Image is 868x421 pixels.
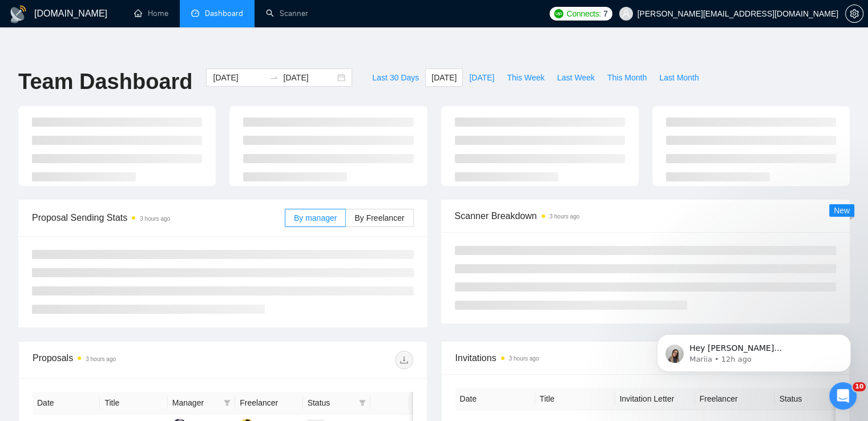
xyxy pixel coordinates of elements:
iframe: Intercom live chat [829,382,857,410]
span: Manager [172,396,219,409]
img: logo [9,5,27,23]
span: to [269,73,278,82]
span: 10 [853,382,866,391]
th: Freelancer [235,392,302,414]
input: End date [283,71,335,84]
img: upwork-logo.png [554,9,563,18]
th: Title [535,388,615,410]
span: Last Month [659,71,699,84]
span: Connects: [567,7,601,20]
span: [DATE] [469,71,494,84]
span: [DATE] [431,71,457,84]
button: [DATE] [463,68,500,87]
span: filter [221,394,233,411]
span: By manager [294,213,337,222]
div: Proposals [33,351,223,369]
time: 3 hours ago [86,356,116,362]
span: filter [224,399,231,406]
span: user [622,10,630,18]
button: Last Week [551,68,601,87]
span: New [834,206,850,215]
a: setting [845,9,863,18]
span: This Week [507,71,544,84]
h1: Team Dashboard [18,68,192,95]
span: This Month [607,71,647,84]
a: homeHome [134,9,168,18]
span: Last Week [557,71,595,84]
button: setting [845,5,863,23]
span: setting [846,9,863,18]
iframe: Intercom notifications message [640,310,868,390]
span: filter [357,394,368,411]
button: [DATE] [425,68,463,87]
button: Last 30 Days [366,68,425,87]
a: searchScanner [266,9,308,18]
span: filter [359,399,366,406]
input: Start date [213,71,265,84]
th: Freelancer [695,388,775,410]
span: 7 [603,7,608,20]
span: Invitations [455,351,836,365]
span: Last 30 Days [372,71,419,84]
time: 3 hours ago [509,355,539,362]
th: Date [455,388,535,410]
time: 3 hours ago [550,213,580,220]
th: Date [33,392,100,414]
th: Title [100,392,167,414]
th: Manager [168,392,235,414]
button: This Week [500,68,551,87]
span: Proposal Sending Stats [32,211,285,225]
span: Status [308,396,354,409]
button: Last Month [653,68,705,87]
span: Dashboard [205,9,243,18]
span: dashboard [191,9,199,17]
time: 3 hours ago [140,216,170,222]
span: Scanner Breakdown [455,209,837,223]
th: Invitation Letter [615,388,695,410]
span: By Freelancer [354,213,404,222]
span: swap-right [269,73,278,82]
th: Status [775,388,855,410]
button: This Month [601,68,653,87]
